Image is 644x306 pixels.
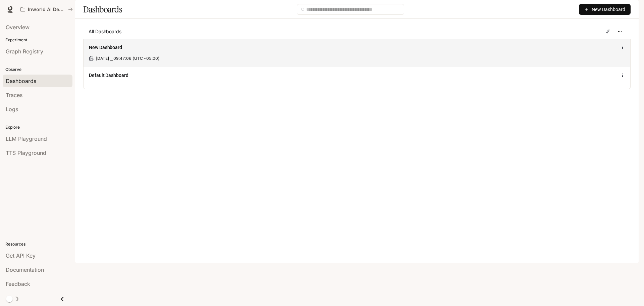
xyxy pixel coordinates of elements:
[592,6,625,13] span: New Dashboard
[83,3,122,16] h1: Dashboards
[96,55,160,61] span: [DATE] ⎯ 09:47:06 (UTC -05:00)
[579,4,631,15] button: New Dashboard
[89,44,122,51] a: New Dashboard
[89,72,128,79] a: Default Dashboard
[28,7,65,12] p: Inworld AI Demos
[89,28,121,35] span: All Dashboards
[17,3,76,16] button: All workspaces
